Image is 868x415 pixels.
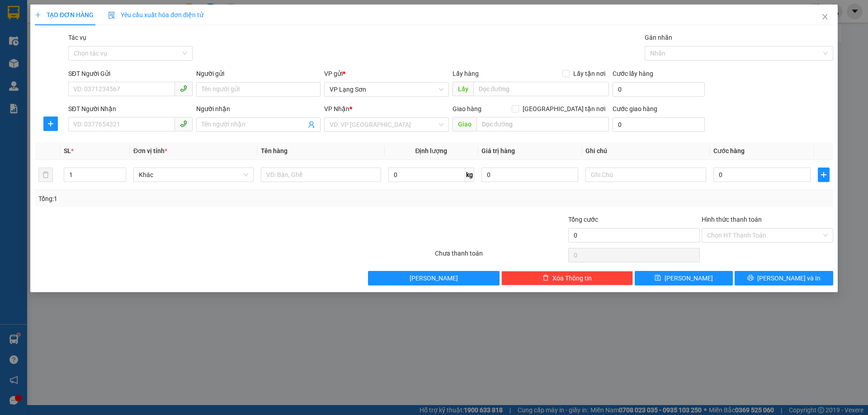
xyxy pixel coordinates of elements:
[35,12,41,18] span: plus
[570,69,609,79] span: Lấy tận nơi
[519,104,609,114] span: [GEOGRAPHIC_DATA] tận nơi
[473,82,609,96] input: Dọc đường
[308,121,316,128] span: user-add
[261,168,381,182] input: VD: Bàn, Ghế
[68,69,193,79] div: SĐT Người Gửi
[108,12,115,19] img: icon
[568,216,598,223] span: Tổng cước
[415,147,448,154] span: Định lượng
[713,147,745,154] span: Cước hàng
[481,168,579,182] input: 0
[542,275,549,282] span: delete
[735,271,833,285] button: printer[PERSON_NAME] và In
[38,168,53,182] button: delete
[757,273,821,283] span: [PERSON_NAME] và In
[613,117,705,132] input: Cước giao hàng
[613,70,653,77] label: Cước lấy hàng
[586,168,706,182] input: Ghi Chú
[702,216,762,223] label: Hình thức thanh toán
[818,168,830,182] button: plus
[818,171,829,178] span: plus
[325,69,449,79] div: VP gửi
[465,168,474,182] span: kg
[38,194,335,204] div: Tổng: 1
[43,117,58,131] button: plus
[812,5,838,30] button: Close
[325,105,350,112] span: VP Nhận
[582,142,710,160] th: Ghi chú
[133,147,167,154] span: Đơn vị tính
[481,147,515,154] span: Giá trị hàng
[139,168,248,182] span: Khác
[552,273,592,283] span: Xóa Thông tin
[180,120,187,127] span: phone
[453,117,476,131] span: Giao
[453,82,473,96] span: Lấy
[655,275,661,282] span: save
[68,34,86,41] label: Tác vụ
[453,70,479,77] span: Lấy hàng
[434,248,567,264] div: Chưa thanh toán
[613,105,657,112] label: Cước giao hàng
[108,11,203,19] span: Yêu cầu xuất hóa đơn điện tử
[196,69,321,79] div: Người gửi
[368,271,500,285] button: [PERSON_NAME]
[747,275,754,282] span: printer
[180,85,187,92] span: phone
[35,11,94,19] span: TẠO ĐƠN HÀNG
[453,105,481,112] span: Giao hàng
[635,271,733,285] button: save[PERSON_NAME]
[64,147,71,154] span: SL
[645,34,672,41] label: Gán nhãn
[410,273,458,283] span: [PERSON_NAME]
[665,273,713,283] span: [PERSON_NAME]
[502,271,633,285] button: deleteXóa Thông tin
[44,120,57,127] span: plus
[196,104,321,114] div: Người nhận
[68,104,193,114] div: SĐT Người Nhận
[261,147,288,154] span: Tên hàng
[613,82,705,97] input: Cước lấy hàng
[476,117,609,131] input: Dọc đường
[330,83,443,96] span: VP Lạng Sơn
[821,13,829,20] span: close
